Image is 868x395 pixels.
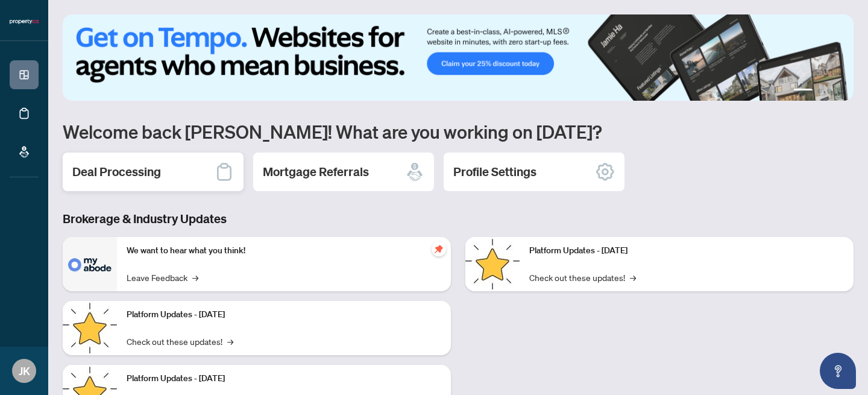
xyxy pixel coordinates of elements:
button: Open asap [820,353,856,389]
img: logo [10,18,39,25]
img: Slide 0 [63,14,854,101]
button: 1 [793,89,813,93]
span: → [192,271,198,284]
a: Check out these updates!→ [127,335,233,348]
h1: Welcome back [PERSON_NAME]! What are you working on [DATE]? [63,120,854,143]
button: 3 [827,89,832,93]
a: Leave Feedback→ [127,271,198,284]
span: pushpin [432,242,446,256]
p: Platform Updates - [DATE] [127,308,441,321]
span: → [227,335,233,348]
p: Platform Updates - [DATE] [127,372,441,385]
button: 4 [837,89,841,93]
span: → [630,271,636,284]
p: Platform Updates - [DATE] [529,244,844,258]
img: Platform Updates - September 16, 2025 [63,301,117,355]
span: JK [19,362,30,379]
img: We want to hear what you think! [63,237,117,291]
p: We want to hear what you think! [127,244,441,258]
a: Check out these updates!→ [529,271,636,284]
h2: Profile Settings [453,163,536,180]
button: 2 [817,89,822,93]
h2: Mortgage Referrals [263,163,369,180]
img: Platform Updates - June 23, 2025 [465,237,520,291]
h3: Brokerage & Industry Updates [63,210,854,227]
h2: Deal Processing [72,163,161,180]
